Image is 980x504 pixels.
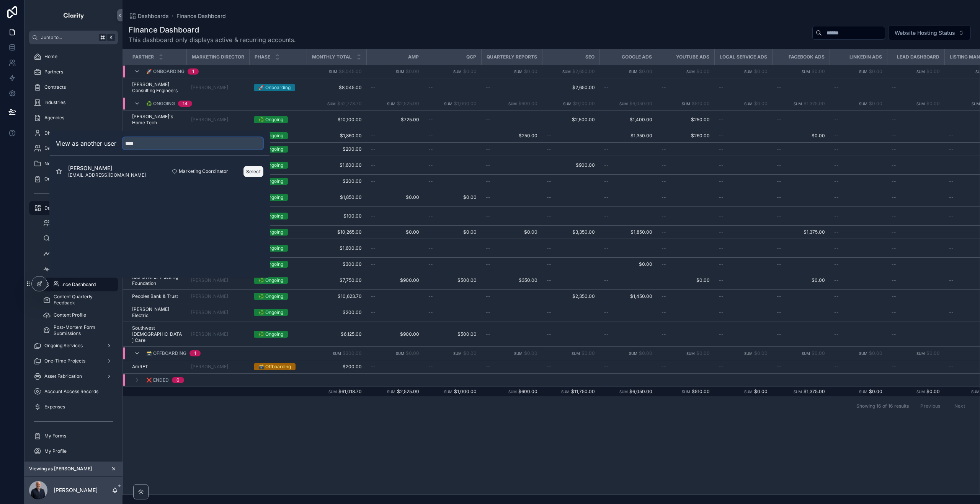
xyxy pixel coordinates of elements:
span: Noloco Forms [44,161,75,167]
div: ♻️ Ongoing [258,245,283,252]
a: -- [486,194,537,200]
a: -- [777,178,825,184]
a: -- [486,245,537,251]
a: ♻️ Ongoing [254,116,302,123]
button: Select Button [888,26,971,40]
span: Industries [44,99,65,106]
span: -- [371,133,376,139]
a: $1,850.00 [604,229,652,235]
div: ♻️ Ongoing [258,132,283,139]
a: $1,400.00 [604,117,652,123]
a: $725.00 [371,117,419,123]
span: -- [834,178,839,184]
a: -- [547,178,595,184]
span: -- [428,85,433,91]
span: -- [719,229,724,235]
a: -- [719,178,768,184]
span: $1,600.00 [311,162,362,168]
a: -- [604,194,652,200]
a: -- [371,245,419,251]
span: $1,850.00 [311,194,362,200]
a: -- [892,229,940,235]
a: $8,045.00 [311,85,362,91]
a: -- [661,213,710,219]
a: $10,265.00 [311,229,362,235]
div: scrollable content [24,44,122,462]
a: -- [486,162,537,168]
span: -- [719,213,724,219]
span: -- [777,178,781,184]
span: -- [661,213,666,219]
a: -- [661,194,710,200]
span: -- [661,146,666,152]
a: [PERSON_NAME] Consulting Engineers [132,81,182,94]
a: -- [719,162,768,168]
a: -- [777,117,825,123]
span: $250.00 [661,117,710,123]
a: -- [547,213,595,219]
span: Website Hosting Status [895,29,955,37]
a: Contracts [29,80,118,94]
a: $1,350.00 [604,133,652,139]
span: -- [486,213,490,219]
a: -- [777,162,825,168]
div: 🚀 Onboarding [258,84,291,91]
span: -- [949,194,954,200]
span: -- [486,162,490,168]
a: -- [719,194,768,200]
a: Departments [29,141,118,155]
span: -- [661,162,666,168]
span: -- [428,178,433,184]
span: $1,600.00 [311,245,362,251]
button: Jump to...K [29,31,118,44]
a: $1,375.00 [777,229,825,235]
span: -- [892,213,896,219]
a: [PERSON_NAME] [191,85,228,91]
a: $0.00 [428,229,477,235]
a: -- [428,146,477,152]
a: -- [371,213,419,219]
a: -- [834,117,882,123]
a: -- [719,213,768,219]
a: $200.00 [311,178,362,184]
span: -- [604,85,609,91]
span: -- [371,178,376,184]
a: -- [661,162,710,168]
a: -- [371,178,419,184]
span: -- [834,194,839,200]
a: Industries [29,96,118,109]
a: -- [892,85,940,91]
a: $0.00 [371,194,419,200]
span: -- [892,162,896,168]
a: -- [486,85,537,91]
span: -- [604,162,609,168]
a: ♻️ Ongoing [254,213,302,219]
a: -- [719,133,768,139]
span: $250.00 [486,133,537,139]
span: -- [428,213,433,219]
span: -- [486,85,490,91]
span: -- [486,194,490,200]
span: -- [777,117,781,123]
div: ♻️ Ongoing [258,194,283,201]
span: Home [44,54,57,60]
a: ♻️ Ongoing [254,245,302,252]
span: -- [834,213,839,219]
a: ♻️ Ongoing [254,194,302,201]
a: Finance Dashboard [176,12,226,20]
a: ♻️ Ongoing [254,178,302,185]
span: -- [547,245,551,251]
span: -- [949,133,954,139]
span: -- [661,229,666,235]
span: -- [834,146,839,152]
a: $2,650.00 [547,85,595,91]
a: -- [604,245,652,251]
span: Dashboards [138,12,169,20]
a: -- [661,229,710,235]
a: -- [371,162,419,168]
span: -- [371,245,376,251]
